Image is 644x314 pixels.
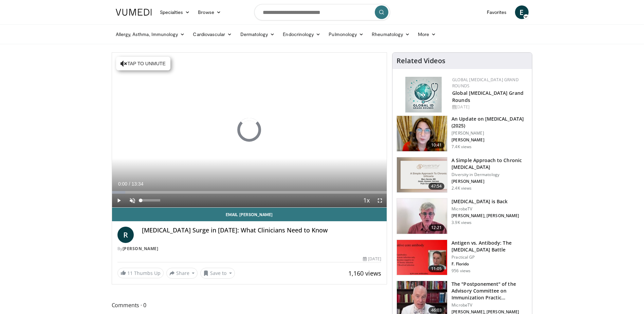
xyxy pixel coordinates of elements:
a: 11:05 Antigen vs. Antibody: The [MEDICAL_DATA] Battle Practical GP F. Florido 956 views [397,240,528,276]
a: Global [MEDICAL_DATA] Grand Rounds [452,90,523,103]
button: Fullscreen [373,194,387,207]
span: 10:41 [428,142,445,149]
a: 10:41 An Update on [MEDICAL_DATA] (2025) [PERSON_NAME] [PERSON_NAME] 7.4K views [397,116,528,152]
div: [DATE] [452,104,527,110]
h3: [MEDICAL_DATA] is Back [452,198,519,205]
a: Rheumatology [368,28,414,41]
a: 11 Thumbs Up [117,268,164,278]
span: 0:00 [118,181,127,187]
a: 12:21 [MEDICAL_DATA] is Back MicrobeTV [PERSON_NAME], [PERSON_NAME] 3.9K views [397,198,528,234]
img: e456a1d5-25c5-46f9-913a-7a343587d2a7.png.150x105_q85_autocrop_double_scale_upscale_version-0.2.png [405,77,442,112]
img: dc941aa0-c6d2-40bd-ba0f-da81891a6313.png.150x105_q85_crop-smart_upscale.png [397,157,447,193]
h3: Antigen vs. Antibody: The [MEDICAL_DATA] Battle [452,240,528,253]
span: 11 [127,270,133,276]
video-js: Video Player [112,53,387,208]
h3: A Simple Approach to Chronic [MEDICAL_DATA] [452,157,528,171]
h3: The "Postponement" of the Advisory Committee on Immunization Practic… [452,281,528,301]
a: Allergy, Asthma, Immunology [112,28,189,41]
div: [DATE] [363,256,381,262]
p: 956 views [452,268,471,274]
span: / [129,181,130,187]
p: 7.4K views [452,144,472,150]
p: F. Florido [452,261,528,267]
span: 11:05 [428,265,445,272]
a: Pulmonology [325,28,368,41]
a: E [515,5,529,19]
a: Browse [194,5,225,19]
a: [PERSON_NAME] [123,246,159,251]
p: MicrobeTV [452,302,528,308]
p: [PERSON_NAME] [452,179,528,184]
div: Progress Bar [112,191,387,194]
a: Email [PERSON_NAME] [112,208,387,221]
button: Save to [200,268,235,279]
button: Play [112,194,126,207]
span: 46:03 [428,307,445,314]
span: 13:34 [131,181,143,187]
a: Cardiovascular [189,28,236,41]
span: 1,160 views [348,269,381,277]
span: 47:54 [428,183,445,190]
span: 12:21 [428,224,445,231]
h4: Related Videos [397,57,445,65]
p: 3.9K views [452,220,472,225]
p: Diversity in Dermatology [452,172,528,177]
img: 7472b800-47d2-44da-b92c-526da50404a8.150x105_q85_crop-smart_upscale.jpg [397,240,447,275]
a: Favorites [483,5,511,19]
button: Playback Rate [360,194,373,207]
img: 537ec807-323d-43b7-9fe0-bad00a6af604.150x105_q85_crop-smart_upscale.jpg [397,198,447,234]
span: Comments 0 [112,301,387,310]
p: [PERSON_NAME] [452,130,528,136]
button: Unmute [126,194,139,207]
p: MicrobeTV [452,206,519,212]
button: Share [166,268,198,279]
a: Endocrinology [279,28,325,41]
a: Specialties [156,5,194,19]
img: VuMedi Logo [116,9,152,16]
p: 2.4K views [452,186,472,191]
a: Dermatology [236,28,279,41]
p: [PERSON_NAME], [PERSON_NAME] [452,213,519,219]
p: Practical GP [452,255,528,260]
h4: [MEDICAL_DATA] Surge in [DATE]: What Clinicians Need to Know [142,227,382,234]
div: Volume Level [141,199,160,202]
input: Search topics, interventions [254,4,390,20]
a: Global [MEDICAL_DATA] Grand Rounds [452,77,519,89]
a: More [414,28,440,41]
img: 48af3e72-e66e-47da-b79f-f02e7cc46b9b.png.150x105_q85_crop-smart_upscale.png [397,116,447,151]
h3: An Update on [MEDICAL_DATA] (2025) [452,116,528,129]
button: Tap to unmute [116,57,170,70]
a: R [117,227,134,243]
div: By [117,246,382,252]
p: [PERSON_NAME] [452,137,528,143]
a: 47:54 A Simple Approach to Chronic [MEDICAL_DATA] Diversity in Dermatology [PERSON_NAME] 2.4K views [397,157,528,193]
